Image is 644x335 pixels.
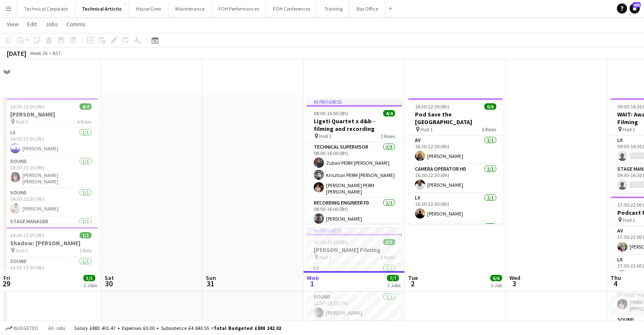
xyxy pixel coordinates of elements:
[75,0,129,17] button: Technical Artistic
[42,19,61,30] a: Jobs
[27,20,37,28] span: Edit
[509,274,520,282] span: Wed
[381,254,395,260] span: 3 Roles
[24,19,40,30] a: Edit
[3,227,98,285] app-job-card: 14:30-23:30 (9h)1/1Shadow: [PERSON_NAME] Hall 11 RoleSound1/114:30-23:30 (9h)[PERSON_NAME]
[28,50,49,56] span: Week 36
[623,126,635,133] span: Hall 1
[484,103,496,110] span: 6/6
[319,133,332,139] span: Hall 1
[3,239,98,247] h3: Shadow: [PERSON_NAME]
[3,217,98,246] app-card-role: Stage Manager1/1
[3,19,22,30] a: View
[307,227,402,234] div: In progress
[408,164,503,193] app-card-role: Camera Operator HD1/116:30-22:30 (6h)[PERSON_NAME]
[318,0,350,17] button: Training
[623,217,635,223] span: Hall 1
[169,0,212,17] button: Maintenance
[80,232,91,238] span: 1/1
[383,239,395,245] span: 3/3
[407,279,418,288] span: 2
[74,325,281,331] div: Salary £883 401.47 + Expenses £0.00 + Subsistence £4 840.55 =
[66,20,86,28] span: Comms
[491,282,502,288] div: 1 Job
[83,275,95,281] span: 5/5
[630,3,640,14] a: 405
[307,246,402,254] h3: [PERSON_NAME] Filming
[63,19,89,30] a: Comms
[4,324,39,333] button: Budgeted
[307,274,319,282] span: Mon
[387,282,401,288] div: 2 Jobs
[10,232,44,238] span: 14:30-23:30 (9h)
[7,49,26,58] div: [DATE]
[408,111,503,126] h3: Pod Save the [GEOGRAPHIC_DATA]
[383,110,395,116] span: 4/4
[129,0,169,17] button: House Crew
[3,128,98,157] app-card-role: LX1/114:30-23:30 (9h)[PERSON_NAME]
[307,117,402,133] h3: Ligeti Quartet x d&b - filming and recording
[306,279,319,288] span: 1
[103,279,114,288] span: 30
[213,325,281,331] span: Total Budgeted £888 242.02
[205,279,216,288] span: 31
[3,188,98,217] app-card-role: Sound1/114:30-23:30 (9h)[PERSON_NAME]
[10,103,44,110] span: 14:30-23:30 (9h)
[79,247,91,254] span: 1 Role
[350,0,385,17] button: Box Office
[16,119,28,125] span: Hall 1
[45,20,58,28] span: Jobs
[307,292,402,321] app-card-role: Sound1/112:30-19:30 (7h)[PERSON_NAME]
[266,0,318,17] button: FOH Conferences
[420,126,433,133] span: Hall 1
[408,98,503,224] app-job-card: 16:30-22:30 (6h)6/6Pod Save the [GEOGRAPHIC_DATA] Hall 16 RolesAV1/116:30-22:30 (6h)[PERSON_NAME]...
[307,98,402,105] div: In progress
[490,275,502,281] span: 6/6
[80,103,91,110] span: 4/4
[7,20,19,28] span: View
[212,0,266,17] button: FOH Performances
[206,274,216,282] span: Sun
[387,275,399,281] span: 7/7
[415,103,449,110] span: 16:30-22:30 (6h)
[408,193,503,222] app-card-role: LX1/116:30-22:30 (6h)[PERSON_NAME]
[611,274,621,282] span: Thu
[633,2,641,8] span: 405
[3,111,98,118] h3: [PERSON_NAME]
[2,279,10,288] span: 29
[47,325,67,331] span: All jobs
[609,279,621,288] span: 4
[77,119,91,125] span: 4 Roles
[307,98,402,224] app-job-card: In progress08:00-16:00 (8h)4/4Ligeti Quartet x d&b - filming and recording Hall 12 RolesTechnical...
[53,50,61,56] div: BST
[84,282,97,288] div: 2 Jobs
[408,222,503,253] app-card-role: Recording Engineer HD1/1
[307,263,402,292] app-card-role: LX1/112:30-19:30 (7h)[PERSON_NAME]
[381,133,395,139] span: 2 Roles
[105,274,114,282] span: Sat
[314,239,348,245] span: 12:30-20:30 (8h)
[408,136,503,164] app-card-role: AV1/116:30-22:30 (6h)[PERSON_NAME]
[307,198,402,227] app-card-role: Recording Engineer FD1/108:00-16:00 (8h)[PERSON_NAME]
[3,157,98,188] app-card-role: Sound1/114:30-23:30 (9h)[PERSON_NAME] [PERSON_NAME]
[408,274,418,282] span: Tue
[16,247,28,254] span: Hall 1
[17,0,75,17] button: Technical Corporate
[319,254,332,260] span: Hall 1
[14,325,38,331] span: Budgeted
[3,274,10,282] span: Fri
[508,279,520,288] span: 3
[482,126,496,133] span: 6 Roles
[3,257,98,285] app-card-role: Sound1/114:30-23:30 (9h)[PERSON_NAME]
[314,110,348,116] span: 08:00-16:00 (8h)
[3,98,98,224] app-job-card: 14:30-23:30 (9h)4/4[PERSON_NAME] Hall 14 RolesLX1/114:30-23:30 (9h)[PERSON_NAME]Sound1/114:30-23:...
[307,142,402,198] app-card-role: Technical Supervisor3/308:00-16:00 (8h)Zubair PERM [PERSON_NAME]Krisztian PERM [PERSON_NAME][PERS...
